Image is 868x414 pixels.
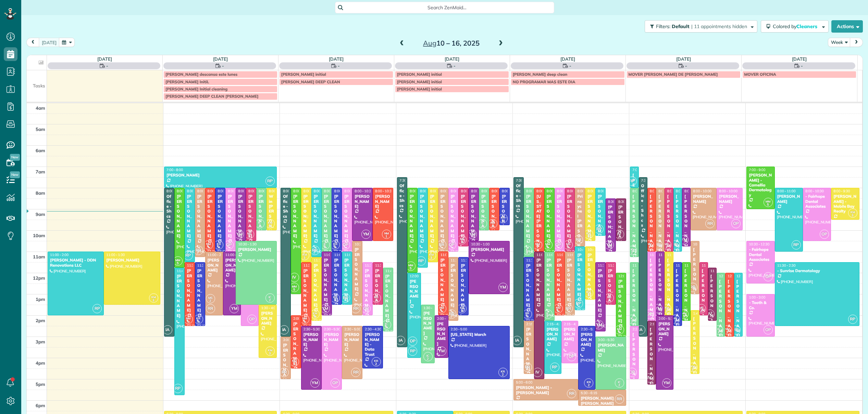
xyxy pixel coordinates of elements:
span: 10:30 - 1:00 [471,242,489,246]
span: 11:00 - 2:00 [50,253,69,257]
span: 8:00 - 10:30 [238,189,257,193]
small: 5 [407,265,415,272]
small: 1 [645,244,654,251]
span: 8:00 - 9:30 [833,189,850,193]
div: [PERSON_NAME] [207,194,213,238]
span: 8:00 - 11:00 [208,189,226,193]
span: [PERSON_NAME] initial [397,72,442,77]
span: | 11 appointments hidden [691,23,747,29]
span: MM [175,258,180,262]
span: 11:30 - 2:45 [598,263,616,268]
span: MOVER OFICINA [744,72,776,77]
span: 7:30 - 3:30 [399,178,416,183]
span: [PERSON_NAME] initial [397,86,442,92]
small: 2 [256,223,264,229]
span: 8:00 - 10:15 [598,189,616,193]
span: 8:00 - 11:15 [632,189,651,193]
div: [PERSON_NAME] - Mobile Bay Realty [833,194,857,214]
span: MOVER [PERSON_NAME] DE [PERSON_NAME] [629,72,718,77]
div: [PERSON_NAME] [450,194,457,238]
span: RR [574,235,583,244]
div: [PERSON_NAME] [526,263,532,307]
span: 8:00 - 10:30 [355,189,373,193]
span: 8:00 - 10:45 [684,189,703,193]
div: [PERSON_NAME] [460,194,467,238]
small: 2 [662,244,671,251]
span: 8:00 - 11:00 [547,189,565,193]
div: [PERSON_NAME] [364,268,371,313]
div: [PERSON_NAME] [450,263,457,307]
span: 11:30 - 1:30 [375,263,394,268]
a: [DATE] [445,56,459,62]
span: [PERSON_NAME] Initial cleaning [165,86,227,92]
div: [PERSON_NAME] [344,194,350,238]
small: 2 [245,233,254,240]
span: OP [820,230,829,239]
span: RP [628,176,637,186]
small: 1 [204,244,213,251]
div: Win [PERSON_NAME] [269,194,275,248]
span: 11:30 - 2:30 [187,263,206,268]
span: YM [468,230,477,239]
div: [US_STATE][PERSON_NAME] [536,194,542,263]
span: 11:00 - 2:00 [557,253,575,257]
div: [PERSON_NAME] [675,194,680,253]
span: 8:00 - 11:15 [197,189,216,193]
div: [PERSON_NAME] [238,194,244,238]
span: NM [384,231,389,235]
span: 8:00 - 10:30 [805,189,824,193]
div: [PERSON_NAME] [546,194,553,238]
span: 8:00 - 11:00 [676,189,694,193]
button: Week [828,38,851,47]
span: Colored by [773,23,820,29]
span: NO PROGRAMAR MAS ESTE DIA [513,79,575,84]
div: [PERSON_NAME] - DDN Renovations LLC [50,258,102,268]
span: 11:00 - 2:15 [650,253,668,257]
span: 11:30 - 2:30 [303,263,322,268]
div: [PERSON_NAME] [777,194,801,204]
span: 11:30 - 2:00 [365,263,383,268]
div: [PERSON_NAME] [225,258,239,272]
span: RP [417,256,426,266]
span: KM [302,253,307,256]
span: RP [265,176,275,186]
div: [PERSON_NAME] [667,258,671,317]
span: Aug [423,39,436,47]
span: KR [217,242,221,246]
div: [PERSON_NAME] [207,258,221,272]
span: 11:15 - 2:15 [314,258,332,263]
div: [PERSON_NAME] [166,173,275,178]
span: 11:30 - 2:30 [197,263,216,268]
div: [PERSON_NAME] [693,247,697,306]
a: [DATE] [97,56,112,62]
div: [PERSON_NAME] [658,194,662,253]
span: 8:00 - 11:00 [334,189,352,193]
div: [PERSON_NAME] [409,194,416,238]
span: 8:00 - 10:30 [471,189,489,193]
small: 5 [174,260,182,267]
span: 11:00 - 2:00 [441,253,459,257]
span: IC [324,242,326,246]
small: 2 [499,218,507,224]
span: 8:00 - 11:00 [650,189,668,193]
span: 8:00 - 11:00 [658,189,677,193]
span: 8:00 - 11:30 [303,189,322,193]
span: YM [679,235,689,244]
div: [PERSON_NAME] [303,268,309,313]
div: [PERSON_NAME] [481,194,487,238]
div: [PERSON_NAME] - The Verandas [632,173,636,286]
span: MM [766,199,770,203]
span: 11:30 - 2:30 [777,263,796,268]
span: IV [615,230,624,239]
div: [PERSON_NAME] [608,205,614,249]
span: KM [268,221,272,224]
span: RP [184,251,193,260]
div: [PERSON_NAME] [375,268,381,313]
div: [PERSON_NAME] [597,194,604,238]
small: 2 [321,244,330,251]
span: YM [235,230,244,239]
span: MM [545,242,550,246]
div: [PERSON_NAME] [567,258,573,302]
button: Colored byCleaners [761,20,829,33]
span: RP [594,224,604,234]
